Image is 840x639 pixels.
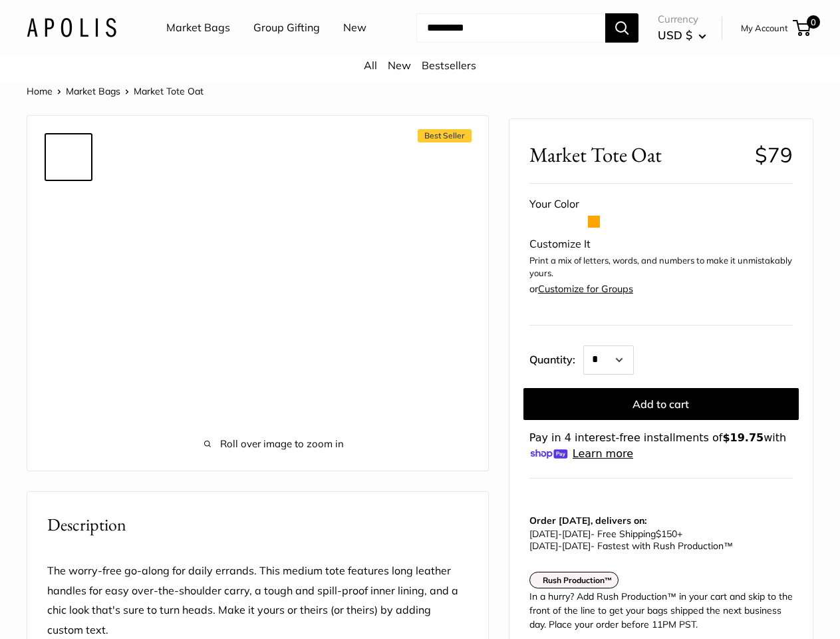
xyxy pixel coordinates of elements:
[45,133,92,181] a: Market Tote Oat
[27,18,116,37] img: Apolis
[562,540,591,552] span: [DATE]
[741,20,788,36] a: My Account
[66,85,120,97] a: Market Bags
[422,59,476,72] a: Bestsellers
[45,293,92,341] a: Market Tote Oat
[529,280,633,298] div: or
[364,59,377,72] a: All
[529,234,793,254] div: Customize It
[27,85,53,97] a: Home
[27,83,204,100] nav: Breadcrumb
[529,540,733,552] span: - Fastest with Rush Production™
[529,528,558,540] span: [DATE]
[529,194,793,214] div: Your Color
[529,528,786,552] p: - Free Shipping +
[529,540,558,552] span: [DATE]
[416,13,605,43] input: Search...
[418,129,472,142] span: Best Seller
[529,515,646,527] strong: Order [DATE], delivers on:
[605,13,638,43] button: Search
[807,15,820,29] span: 0
[134,435,414,453] span: Roll over image to zoom in
[529,341,583,375] label: Quantity:
[45,186,92,234] a: Market Tote Oat
[529,254,793,280] p: Print a mix of letters, words, and numbers to make it unmistakably yours.
[45,240,92,288] a: Market Tote Oat
[388,59,411,72] a: New
[47,512,468,538] h2: Description
[658,25,706,46] button: USD $
[343,18,366,38] a: New
[658,10,706,29] span: Currency
[543,575,613,585] strong: Rush Production™
[529,142,745,167] span: Market Tote Oat
[755,142,793,168] span: $79
[562,528,591,540] span: [DATE]
[538,283,633,295] a: Customize for Groups
[558,528,562,540] span: -
[794,20,811,36] a: 0
[134,85,204,97] span: Market Tote Oat
[253,18,320,38] a: Group Gifting
[656,528,677,540] span: $150
[658,28,692,42] span: USD $
[166,18,230,38] a: Market Bags
[523,388,799,420] button: Add to cart
[558,540,562,552] span: -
